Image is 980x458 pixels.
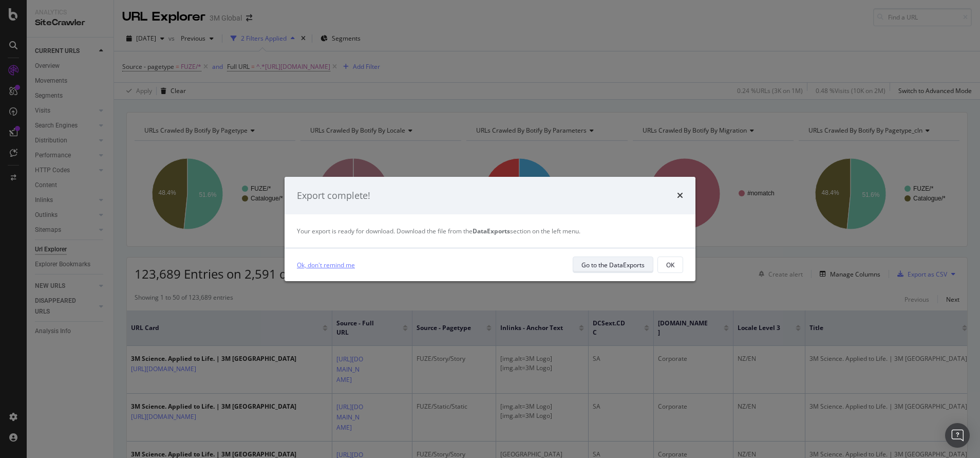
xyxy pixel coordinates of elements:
div: Go to the DataExports [581,261,645,269]
strong: DataExports [473,227,510,235]
button: Go to the DataExports [573,257,653,273]
div: OK [666,261,674,269]
div: Open Intercom Messenger [945,423,970,448]
button: OK [657,257,683,273]
div: Export complete! [297,189,370,203]
div: modal [285,177,695,282]
span: section on the left menu. [473,227,580,235]
div: times [677,189,683,203]
a: Ok, don't remind me [297,260,355,270]
div: Your export is ready for download. Download the file from the [297,227,683,235]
